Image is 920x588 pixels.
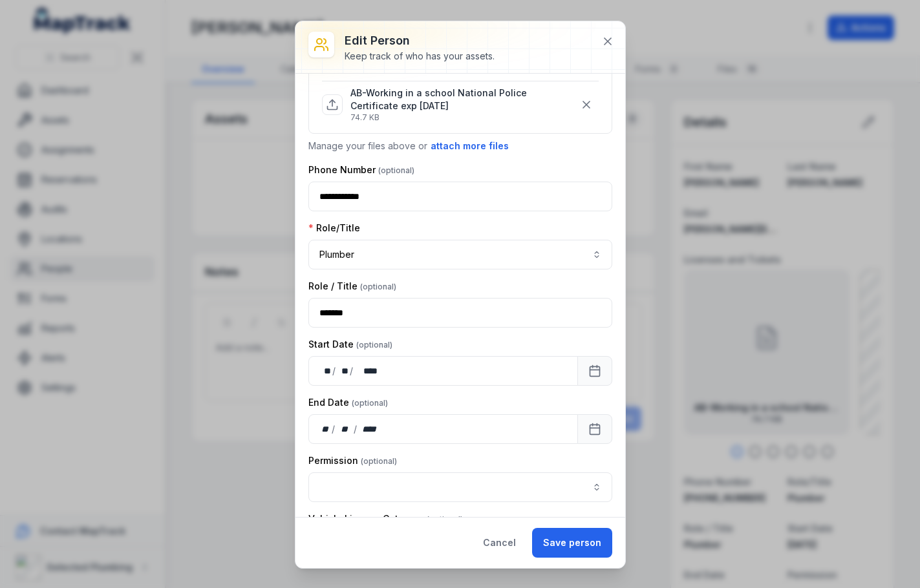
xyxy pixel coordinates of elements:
[577,356,612,386] button: Calendar
[319,364,332,377] div: day,
[350,87,574,112] p: AB-Working in a school National Police Certificate exp [DATE]
[319,423,332,436] div: day,
[336,423,354,436] div: month,
[308,139,612,153] p: Manage your files above or
[308,222,360,235] label: Role/Title
[308,163,414,176] label: Phone Number
[332,364,337,377] div: /
[345,32,495,50] h3: Edit person
[430,139,509,153] button: attach more files
[345,50,495,63] div: Keep track of who has your assets.
[472,528,527,558] button: Cancel
[350,112,574,123] p: 74.7 KB
[337,364,350,377] div: month,
[308,512,463,525] label: Vehicle License Category
[350,364,354,377] div: /
[358,423,382,436] div: year,
[354,364,379,377] div: year,
[308,280,396,293] label: Role / Title
[354,423,358,436] div: /
[577,414,612,444] button: Calendar
[332,423,336,436] div: /
[308,338,392,351] label: Start Date
[532,528,612,558] button: Save person
[308,454,397,467] label: Permission
[308,396,388,409] label: End Date
[308,240,612,269] button: Plumber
